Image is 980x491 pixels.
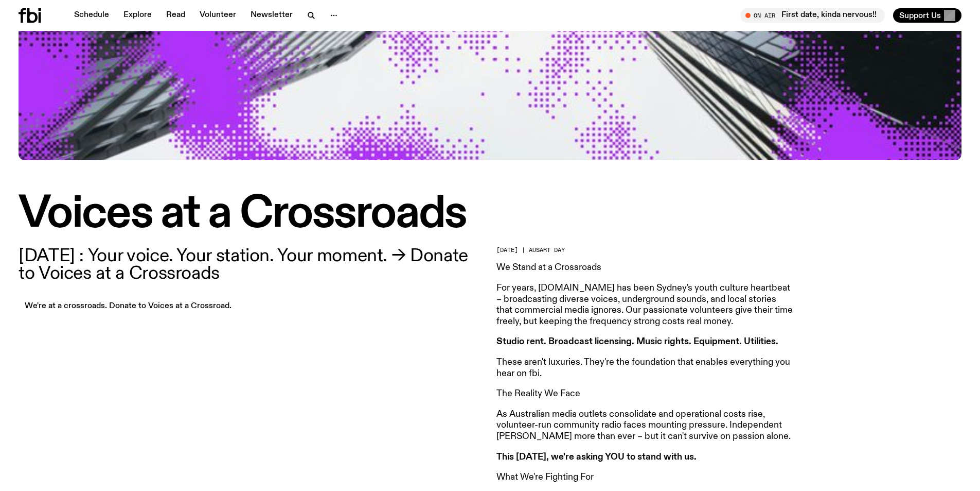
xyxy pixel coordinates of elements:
h1: Voices at a Crossroads [19,193,961,235]
a: Newsletter [244,8,299,23]
a: Volunteer [193,8,242,23]
h3: What We're Fighting For [496,472,793,483]
p: [DATE] : Your voice. Your station. Your moment. → Donate to Voices at a Crossroads [19,247,484,282]
button: On AirFirst date, kinda nervous!! [740,8,885,23]
h3: We Stand at a Crossroads [496,262,793,274]
p: As Australian media outlets consolidate and operational costs rise, volunteer-run community radio... [496,409,793,443]
strong: Studio rent. Broadcast licensing. Music rights. Equipment. Utilities. [496,337,778,346]
p: For years, [DOMAIN_NAME] has been Sydney's youth culture heartbeat – broadcasting diverse voices,... [496,283,793,327]
h3: The Reality We Face [496,388,793,400]
a: Schedule [68,8,115,23]
a: Explore [117,8,158,23]
strong: This [DATE], we're asking YOU to stand with us. [496,452,697,462]
a: Read [160,8,191,23]
span: Support Us [899,11,941,20]
h2: [DATE] | AusArt Day [496,247,793,253]
a: We're at a crossroads. Donate to Voices at a Crossroad. [19,299,238,313]
button: Support Us [893,8,961,23]
p: These aren't luxuries. They're the foundation that enables everything you hear on fbi. [496,357,793,379]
